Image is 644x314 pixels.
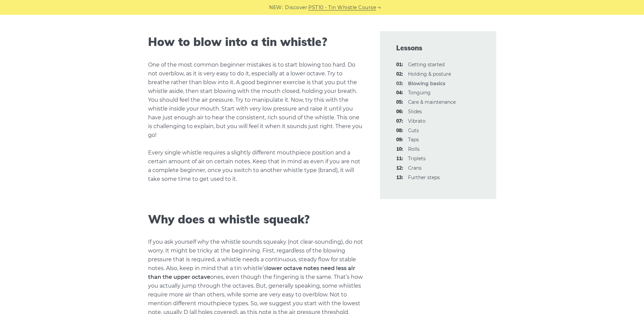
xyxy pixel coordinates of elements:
[396,127,403,135] span: 08:
[408,62,445,68] a: 01:Getting started
[396,117,403,125] span: 07:
[408,137,419,143] a: 09:Taps
[396,61,403,69] span: 01:
[396,98,403,106] span: 05:
[396,164,403,172] span: 12:
[408,174,440,180] a: 13:Further steps
[408,80,445,87] strong: Blowing basics
[408,90,431,96] a: 04:Tonguing
[408,165,422,171] a: 12:Crans
[148,213,364,226] h2: Why does a whistle squeak?
[396,136,403,144] span: 09:
[408,127,419,134] a: 08:Cuts
[408,71,451,77] a: 02:Holding & posture
[408,146,420,152] a: 10:Rolls
[408,108,422,115] a: 06:Slides
[396,145,403,153] span: 10:
[396,43,480,53] span: Lessons
[396,70,403,78] span: 02:
[396,174,403,182] span: 13:
[285,4,307,11] span: Discover
[308,4,376,11] a: PST10 - Tin Whistle Course
[396,80,403,88] span: 03:
[408,155,426,162] a: 11:Triplets
[148,61,364,184] p: One of the most common beginner mistakes is to start blowing too hard. Do not overblow, as it is ...
[396,89,403,97] span: 04:
[148,35,364,49] h2: How to blow into a tin whistle?
[408,118,426,124] a: 07:Vibrato
[396,155,403,163] span: 11:
[408,99,456,105] a: 05:Care & maintenance
[269,4,283,11] span: NEW:
[396,108,403,116] span: 06:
